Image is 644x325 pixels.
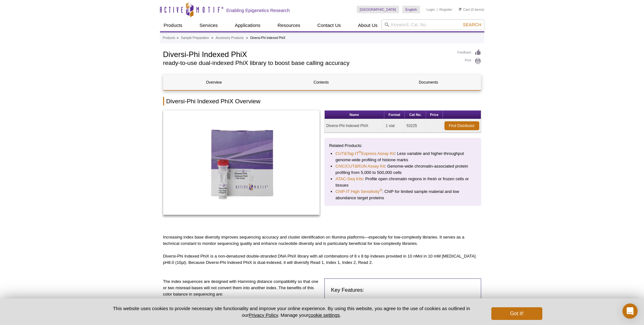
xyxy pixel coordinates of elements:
a: Feedback [457,49,481,56]
p: Related Products: [329,143,476,149]
a: Privacy Policy [249,312,278,318]
img: Your Cart [459,8,462,11]
input: Keyword, Cat. No. [381,19,484,30]
a: Resources [274,19,304,31]
li: : Less variable and higher-throughput genome-wide profiling of histone marks [335,150,470,163]
td: Diversi-Phi Indexed PhiX [325,119,384,133]
li: Diversi-Phi Indexed PhiX [250,36,285,40]
span: Search [463,22,481,27]
a: [GEOGRAPHIC_DATA] [357,6,399,13]
h2: Diversi-Phi Indexed PhiX Overview [163,97,481,105]
td: 53225 [405,119,426,133]
a: Login [426,7,435,12]
a: Services [196,19,222,31]
p: Diversi-Phi Indexed PhiX is a non-denatured double-stranded DNA PhiX library with all combination... [163,253,481,266]
th: Price [426,111,443,119]
a: Products [163,35,175,41]
a: Accessory Products [216,35,244,41]
h1: Diversi-Phi Indexed PhiX [163,49,451,59]
h2: ready-to-use dual-indexed PhiX library to boost base calling accuracy [163,60,451,66]
button: Got it! [491,307,542,320]
a: Applications [231,19,264,31]
td: 1 vial [384,119,405,133]
li: : Profile open chromatin regions in fresh or frozen cells or tissues [335,176,470,188]
a: Find Distributor [444,121,479,130]
button: cookie settings [308,312,340,318]
th: Cat No. [405,111,426,119]
div: Open Intercom Messenger [622,303,638,319]
img: Diversi-Phi Indexed PhiX [163,110,320,215]
a: CUT&Tag-IT®Express Assay Kit [335,150,395,157]
a: Register [439,7,452,12]
li: » [246,36,248,40]
a: Overview [163,75,265,90]
button: Search [461,22,483,28]
li: » [211,36,213,40]
a: ChIP-IT High Sensitivity® [335,188,382,195]
th: Format [384,111,405,119]
h3: Key Features: [331,286,475,294]
a: ChIC/CUT&RUN Assay Kit [335,163,385,169]
p: Increasing index base diversity improves sequencing accuracy and cluster identification on Illumi... [163,234,481,247]
p: This website uses cookies to provide necessary site functionality and improve your online experie... [102,305,481,318]
sup: ® [379,188,382,192]
th: Name [325,111,384,119]
a: Cart [459,7,470,12]
li: : ChIP for limited sample material and low abundance target proteins [335,188,470,201]
a: English [402,6,420,13]
sup: ® [359,150,361,154]
a: ATAC-Seq Kits [335,176,363,182]
li: : Genome-wide chromatin-associated protein profiling from 5,000 to 500,000 cells [335,163,470,176]
a: Contents [271,75,372,90]
h2: Enabling Epigenetics Research [226,8,290,13]
li: (0 items) [459,6,484,13]
a: Products [160,19,186,31]
a: About Us [354,19,381,31]
li: | [437,6,438,13]
p: The index sequences are designed with Hamming distance compatibility so that one or two misread b... [163,278,320,297]
a: Print [457,58,481,65]
a: Documents [378,75,479,90]
li: » [177,36,179,40]
a: Contact Us [314,19,345,31]
a: Sample Preparation [181,35,209,41]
